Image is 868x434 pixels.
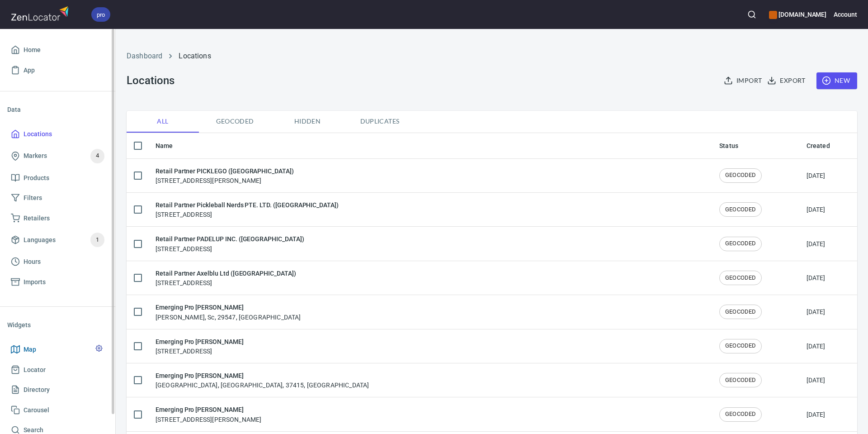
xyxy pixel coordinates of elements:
[720,205,761,214] span: GEOCODED
[7,360,108,380] a: Locator
[127,51,857,62] nav: breadcrumb
[7,228,108,252] a: Languages1
[24,65,35,76] span: App
[769,5,826,24] div: Manage your apps
[91,7,110,22] div: pro
[7,99,108,120] li: Data
[7,252,108,272] a: Hours
[24,150,47,162] span: Markers
[156,302,301,312] h6: Emerging Pro [PERSON_NAME]
[156,371,369,381] h6: Emerging Pro [PERSON_NAME]
[349,116,410,127] span: Duplicates
[769,75,805,86] span: Export
[807,376,826,385] div: [DATE]
[7,400,108,420] a: Carousel
[769,11,777,19] button: color-CE600E
[712,133,799,159] th: Status
[156,371,369,390] div: [GEOGRAPHIC_DATA], [GEOGRAPHIC_DATA], 37415, [GEOGRAPHIC_DATA]
[7,188,108,208] a: Filters
[24,44,41,56] span: Home
[720,410,761,419] span: GEOCODED
[720,171,761,180] span: GEOCODED
[24,234,56,246] span: Languages
[156,268,296,278] h6: Retail Partner Axelblu Ltd ([GEOGRAPHIC_DATA])
[277,116,338,127] span: Hidden
[148,133,712,159] th: Name
[127,52,162,60] a: Dashboard
[7,124,108,144] a: Locations
[807,410,826,419] div: [DATE]
[726,75,762,86] span: Import
[824,75,850,86] span: New
[156,337,244,356] div: [STREET_ADDRESS]
[156,337,244,347] h6: Emerging Pro [PERSON_NAME]
[7,40,108,60] a: Home
[7,60,108,81] a: App
[807,307,826,316] div: [DATE]
[156,166,294,185] div: [STREET_ADDRESS][PERSON_NAME]
[91,10,110,19] span: pro
[90,151,104,161] span: 4
[204,116,266,127] span: Geocoded
[769,10,826,19] h6: [DOMAIN_NAME]
[799,133,857,159] th: Created
[156,234,304,244] h6: Retail Partner PADELUP INC. ([GEOGRAPHIC_DATA])
[720,308,761,316] span: GEOCODED
[24,129,52,140] span: Locations
[179,52,211,60] a: Locations
[807,342,826,351] div: [DATE]
[127,74,174,87] h3: Locations
[7,168,108,188] a: Products
[156,268,296,287] div: [STREET_ADDRESS]
[7,380,108,400] a: Directory
[720,342,761,350] span: GEOCODED
[816,72,857,89] button: New
[7,314,108,336] li: Widgets
[11,4,71,23] img: zenlocator
[24,277,46,288] span: Imports
[24,384,50,396] span: Directory
[156,166,294,176] h6: Retail Partner PICKLEGO ([GEOGRAPHIC_DATA])
[24,172,49,184] span: Products
[156,302,301,321] div: [PERSON_NAME], Sc, 29547, [GEOGRAPHIC_DATA]
[7,208,108,229] a: Retailers
[24,192,42,204] span: Filters
[722,72,765,89] button: Import
[7,339,108,360] a: Map
[156,200,339,219] div: [STREET_ADDRESS]
[24,364,46,376] span: Locator
[765,72,809,89] button: Export
[720,239,761,248] span: GEOCODED
[132,116,193,127] span: All
[156,405,261,424] div: [STREET_ADDRESS][PERSON_NAME]
[807,273,826,282] div: [DATE]
[24,213,50,224] span: Retailers
[7,144,108,168] a: Markers4
[720,376,761,385] span: GEOCODED
[90,235,104,245] span: 1
[720,274,761,282] span: GEOCODED
[807,205,826,214] div: [DATE]
[7,272,108,292] a: Imports
[834,10,857,19] h6: Account
[24,405,49,416] span: Carousel
[834,5,857,24] button: Account
[807,239,826,248] div: [DATE]
[156,234,304,253] div: [STREET_ADDRESS]
[24,256,41,267] span: Hours
[156,200,339,210] h6: Retail Partner Pickleball Nerds PTE. LTD. ([GEOGRAPHIC_DATA])
[742,5,762,24] button: Search
[24,344,36,355] span: Map
[156,405,261,415] h6: Emerging Pro [PERSON_NAME]
[807,171,826,180] div: [DATE]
